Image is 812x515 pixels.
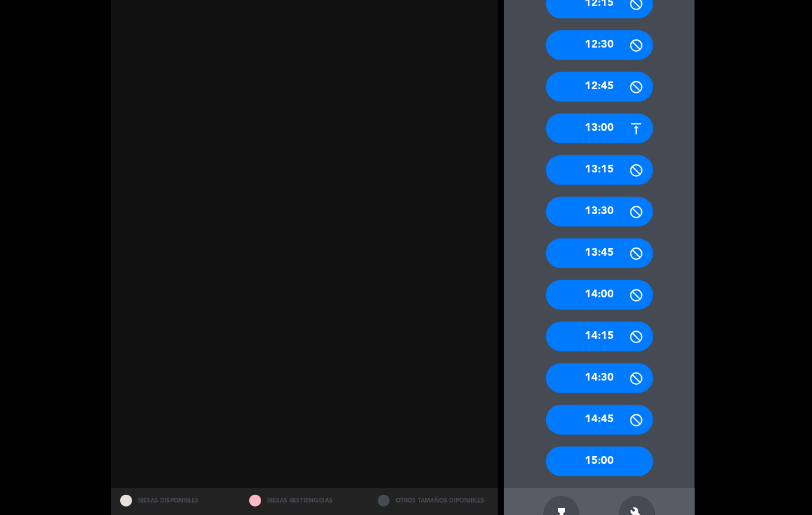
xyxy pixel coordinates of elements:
[546,30,653,60] div: 12:30
[546,238,653,268] div: 13:45
[546,72,653,102] div: 12:45
[546,322,653,351] div: 14:15
[546,280,653,310] div: 14:00
[546,447,653,476] div: 15:00
[546,363,653,393] div: 14:30
[111,488,240,514] div: MESAS DISPONIBLES
[240,488,369,514] div: MESAS RESTRINGIDAS
[546,405,653,435] div: 14:45
[369,488,498,514] div: OTROS TAMAÑOS DIPONIBLES
[546,114,653,143] div: 13:00
[546,197,653,227] div: 13:30
[546,155,653,185] div: 13:15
